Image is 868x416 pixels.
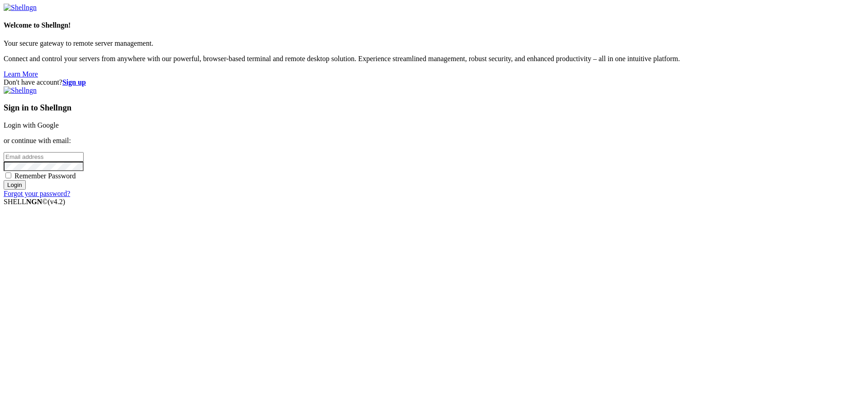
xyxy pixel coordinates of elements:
span: Remember Password [14,172,76,180]
span: SHELL © [4,198,65,206]
h4: Welcome to Shellngn! [4,21,864,29]
p: Your secure gateway to remote server management. [4,39,864,48]
p: Connect and control your servers from anywhere with our powerful, browser-based terminal and remo... [4,55,864,63]
span: 4.2.0 [48,198,66,206]
h3: Sign in to Shellngn [4,103,864,113]
a: Login with Google [4,121,59,129]
a: Sign up [62,78,86,86]
img: Shellngn [4,86,37,95]
input: Email address [4,152,84,162]
a: Forgot your password? [4,190,70,197]
b: NGN [26,198,42,206]
div: Don't have account? [4,78,864,86]
input: Remember Password [5,172,11,178]
p: or continue with email: [4,137,864,145]
img: Shellngn [4,4,37,12]
a: Learn More [4,70,38,78]
input: Login [4,180,26,190]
